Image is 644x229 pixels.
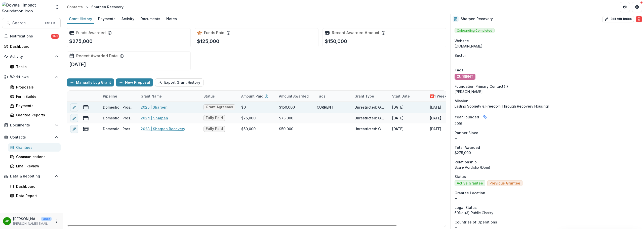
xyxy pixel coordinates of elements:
[389,91,427,102] div: Start Date
[455,121,640,126] p: 2016
[65,3,126,11] nav: breadcrumb
[83,126,89,132] button: view-payments
[96,14,117,24] a: Payments
[204,30,224,35] h2: Funds Paid
[116,78,153,86] button: New Proposal
[164,14,179,24] a: Notes
[455,150,640,155] div: $275,000
[455,135,640,141] p: --
[100,91,138,102] div: Pipeline
[8,63,61,71] a: Tasks
[351,94,377,99] div: Grant Type
[2,73,61,81] button: Open Workflows
[238,91,276,102] div: Amount Paid
[279,115,293,121] div: $75,000
[427,91,465,102] div: 🅰️1 Weekly Report Date
[8,192,61,200] a: Data Report
[455,190,485,196] span: Grantee Location
[51,34,59,39] span: 149
[461,17,493,21] h2: Sharpen Recovery
[455,58,640,63] p: --
[455,145,480,150] span: Total Awarded
[455,38,469,43] span: Website
[67,4,83,10] div: Contacts
[8,182,61,191] a: Dashboard
[332,30,379,35] h2: Recent Awarded Amount
[69,61,86,68] p: [DATE]
[455,67,463,73] span: Tags
[455,98,468,104] span: Mission
[354,126,386,131] div: Unrestricted: General Operating
[141,126,185,131] a: 2023 | Sharpen Recovery
[138,94,165,99] div: Grant Name
[76,30,106,35] h2: Funds Awarded
[602,16,634,22] button: Edit Attributes
[430,105,441,110] div: [DATE]
[16,94,57,99] div: Form Builder
[457,75,473,79] span: CURRENT
[138,91,200,102] div: Grant Name
[8,111,61,119] a: Grantee Reports
[455,44,482,48] a: [DOMAIN_NAME]
[70,103,78,111] button: edit
[241,94,263,99] p: Amount Paid
[455,104,640,109] p: Lasting Sobriety & Freedom Through Recovery Housing!
[490,181,520,186] span: Previous Grantee
[455,89,640,94] p: [PERSON_NAME]
[103,105,135,110] div: Domestic | Prospects Pipeline
[455,174,466,179] span: Status
[241,105,246,110] div: $0
[392,115,404,121] p: [DATE]
[457,181,483,186] span: Active Grantee
[16,112,57,118] div: Grantee Reports
[8,153,61,161] a: Communications
[16,193,57,198] div: Data Report
[2,172,61,180] button: Open Data & Reporting
[103,115,135,121] div: Domestic | Prospects Pipeline
[351,91,389,102] div: Grant Type
[2,133,61,141] button: Open Contacts
[2,121,61,129] button: Open Documents
[200,91,238,102] div: Status
[354,105,386,110] div: Unrestricted: General Operating
[91,4,124,10] div: Sharpen Recovery
[67,78,114,86] button: Manually Log Grant
[314,91,351,102] div: Tags
[2,18,61,28] button: Search...
[206,127,223,131] span: Fully Paid
[164,15,179,22] div: Notes
[197,37,219,45] p: $125,000
[100,94,120,99] div: Pipeline
[2,32,61,40] button: Notifications149
[276,94,312,99] div: Amount Awarded
[119,15,136,22] div: Activity
[455,159,477,165] span: Relationship
[83,104,89,110] button: view-payments
[54,218,60,224] button: More
[138,14,162,24] a: Documents
[96,15,117,22] div: Payments
[279,126,293,131] div: $50,000
[12,21,42,25] span: Search...
[455,53,466,58] span: Sector
[2,2,52,12] img: Dovetail Impact Foundation logo
[10,55,53,59] span: Activity
[206,116,223,120] span: Fully Paid
[455,196,640,201] p: --
[16,184,57,189] div: Dashboard
[8,92,61,101] a: Form Builder
[16,154,57,159] div: Communications
[354,115,386,121] div: Unrestricted: General Operating
[70,125,78,133] button: edit
[83,115,89,121] button: view-payments
[455,165,640,170] p: Scale Portfolio (Dom)
[69,37,93,45] p: $275,000
[241,115,256,121] div: $75,000
[276,91,314,102] div: Amount Awarded
[200,94,218,99] div: Status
